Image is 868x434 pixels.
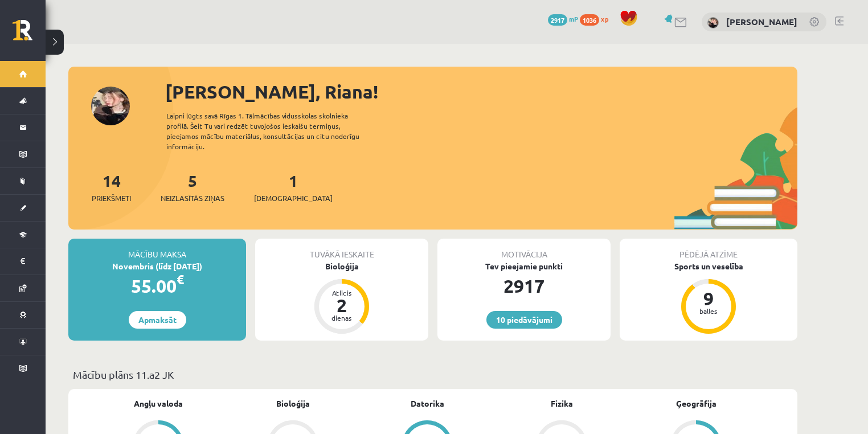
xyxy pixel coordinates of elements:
[580,14,599,26] span: 1036
[92,193,131,204] span: Priekšmeti
[437,260,611,272] div: Tev pieejamie punkti
[13,20,46,48] a: Rīgas 1. Tālmācības vidusskola
[165,78,797,105] div: [PERSON_NAME], Riana!
[676,398,716,410] a: Ģeogrāfija
[129,311,186,329] a: Apmaksāt
[255,260,428,335] a: Bioloģija Atlicis 2 dienas
[548,14,578,23] a: 2917 mP
[177,271,184,288] span: €
[551,398,573,410] a: Fizika
[92,170,131,204] a: 14Priekšmeti
[707,17,719,28] img: Riana Šulcase
[161,193,224,204] span: Neizlasītās ziņas
[691,308,726,314] div: balles
[166,110,379,152] div: Laipni lūgts savā Rīgas 1. Tālmācības vidusskolas skolnieka profilā. Šeit Tu vari redzēt tuvojošo...
[580,14,614,23] a: 1036 xp
[620,260,797,335] a: Sports un veselība 9 balles
[68,272,246,300] div: 55.00
[255,239,428,260] div: Tuvākā ieskaite
[255,260,428,272] div: Bioloģija
[325,314,359,321] div: dienas
[325,289,359,296] div: Atlicis
[68,260,246,272] div: Novembris (līdz [DATE])
[325,296,359,314] div: 2
[437,272,611,300] div: 2917
[620,260,797,272] div: Sports un veselība
[134,398,183,410] a: Angļu valoda
[601,14,608,23] span: xp
[254,170,333,204] a: 1[DEMOGRAPHIC_DATA]
[486,311,562,329] a: 10 piedāvājumi
[569,14,578,23] span: mP
[726,16,797,27] a: [PERSON_NAME]
[73,367,793,382] p: Mācību plāns 11.a2 JK
[691,289,726,308] div: 9
[276,398,310,410] a: Bioloģija
[620,239,797,260] div: Pēdējā atzīme
[161,170,224,204] a: 5Neizlasītās ziņas
[411,398,444,410] a: Datorika
[68,239,246,260] div: Mācību maksa
[548,14,567,26] span: 2917
[254,193,333,204] span: [DEMOGRAPHIC_DATA]
[437,239,611,260] div: Motivācija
